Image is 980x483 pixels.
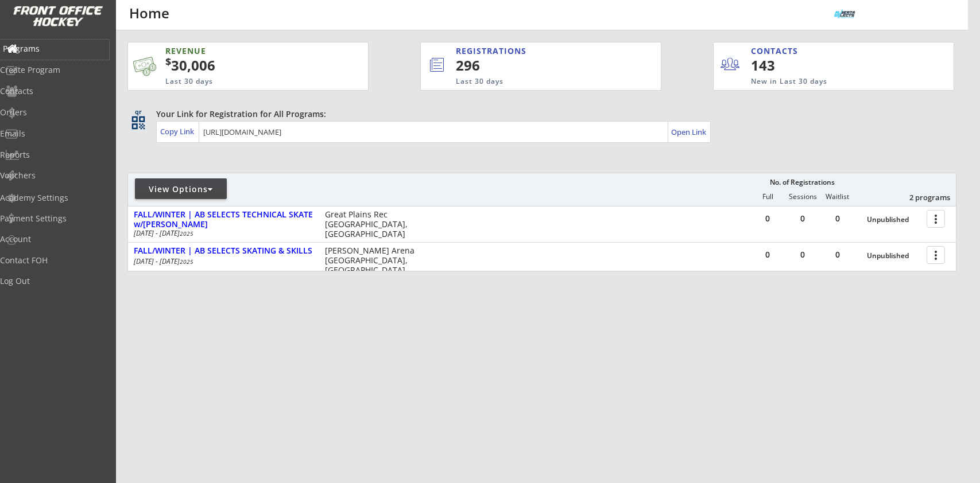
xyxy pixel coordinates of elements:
[134,258,309,265] div: [DATE] - [DATE]
[671,124,707,140] a: Open Link
[180,258,193,266] em: 2025
[131,108,145,116] div: qr
[927,246,945,264] button: more_vert
[750,251,785,259] div: 0
[766,178,838,186] div: No. of Registrations
[325,246,415,275] div: [PERSON_NAME] Arena [GEOGRAPHIC_DATA], [GEOGRAPHIC_DATA]
[785,251,820,259] div: 0
[820,193,854,201] div: Waitlist
[134,210,313,229] div: FALL/WINTER | AB SELECTS TECHNICAL SKATE w/[PERSON_NAME]
[671,127,707,137] div: Open Link
[867,252,921,260] div: Unpublished
[785,193,820,201] div: Sessions
[156,108,921,120] div: Your Link for Registration for All Programs:
[130,114,147,131] button: qr_code
[820,215,855,223] div: 0
[135,184,227,195] div: View Options
[134,246,313,256] div: FALL/WINTER | AB SELECTS SKATING & SKILLS
[750,215,785,223] div: 0
[165,45,312,57] div: REVENUE
[751,45,803,57] div: CONTACTS
[325,210,415,239] div: Great Plains Rec [GEOGRAPHIC_DATA], [GEOGRAPHIC_DATA]
[751,56,822,75] div: 143
[927,210,945,228] button: more_vert
[456,45,608,57] div: REGISTRATIONS
[165,54,171,68] sup: $
[456,77,614,87] div: Last 30 days
[160,126,196,137] div: Copy Link
[751,77,900,87] div: New in Last 30 days
[456,56,622,75] div: 296
[180,229,193,237] em: 2025
[165,77,312,87] div: Last 30 days
[750,193,785,201] div: Full
[867,216,921,224] div: Unpublished
[165,56,332,75] div: 30,006
[134,230,309,237] div: [DATE] - [DATE]
[890,192,950,202] div: 2 programs
[820,251,855,259] div: 0
[785,215,820,223] div: 0
[3,45,106,53] div: Programs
